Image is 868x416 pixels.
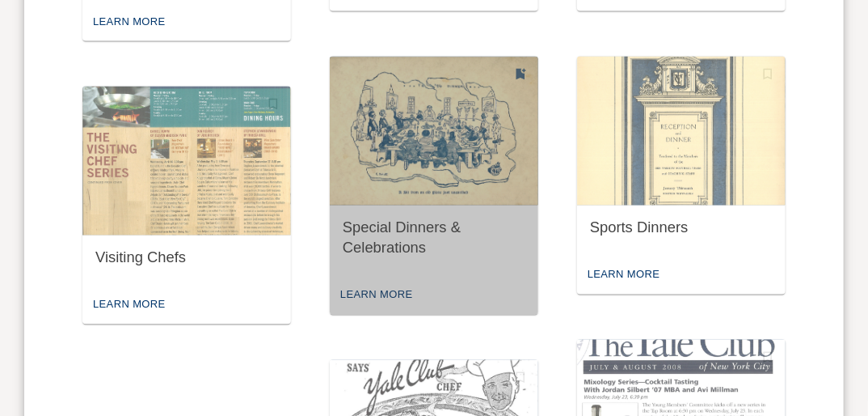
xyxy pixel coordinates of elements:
[590,219,773,239] div: Sports Dinners
[82,87,291,325] button: Feature this Story?Visiting ChefsLearn More
[330,57,538,315] button: Feature this Story?Special Dinners & CelebrationsLearn More
[336,283,417,308] div: Learn More
[509,63,532,86] button: Feature this Story?
[330,57,538,206] img: Special Dinners & Celebrations
[95,248,278,269] div: Visiting Chefs
[82,87,291,236] img: Visiting Chefs
[343,219,525,258] div: Special Dinners & Celebrations
[89,293,170,318] div: Learn More
[89,10,170,35] div: Learn More
[584,263,664,288] div: Learn More
[577,57,786,206] img: Sports Dinners
[577,57,786,295] button: Feature this Story?Sports DinnersLearn More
